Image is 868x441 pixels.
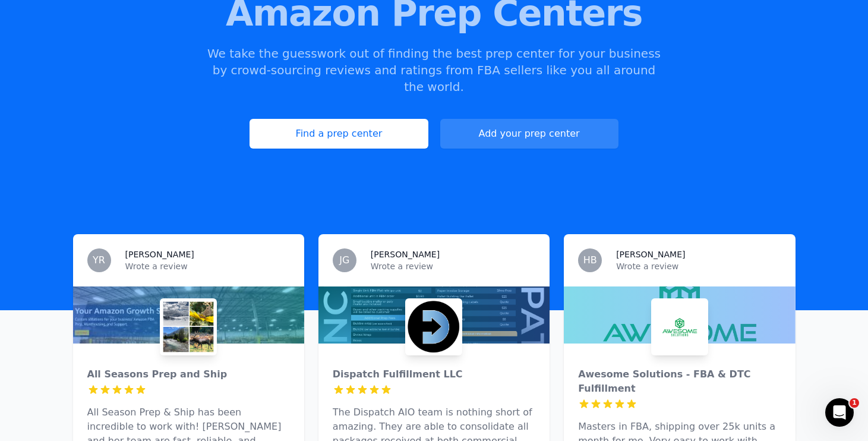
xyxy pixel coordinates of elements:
span: 1 [850,398,859,408]
a: Find a prep center [250,119,428,149]
a: Add your prep center [440,119,618,149]
div: All Seasons Prep and Ship [87,367,290,382]
span: HB [583,256,597,265]
p: Wrote a review [616,260,781,272]
img: Dispatch Fulfillment LLC [408,301,460,353]
img: All Seasons Prep and Ship [162,301,214,353]
span: JG [339,256,349,265]
p: Wrote a review [125,260,290,272]
div: Awesome Solutions - FBA & DTC Fulfillment [578,367,781,396]
div: Dispatch Fulfillment LLC [333,367,535,382]
h3: [PERSON_NAME] [616,248,685,260]
p: Wrote a review [371,260,535,272]
img: Awesome Solutions - FBA & DTC Fulfillment [654,301,706,353]
h3: [PERSON_NAME] [125,248,194,260]
iframe: Intercom live chat [825,398,854,427]
span: YR [93,256,105,265]
p: We take the guesswork out of finding the best prep center for your business by crowd-sourcing rev... [206,45,662,95]
h3: [PERSON_NAME] [371,248,440,260]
